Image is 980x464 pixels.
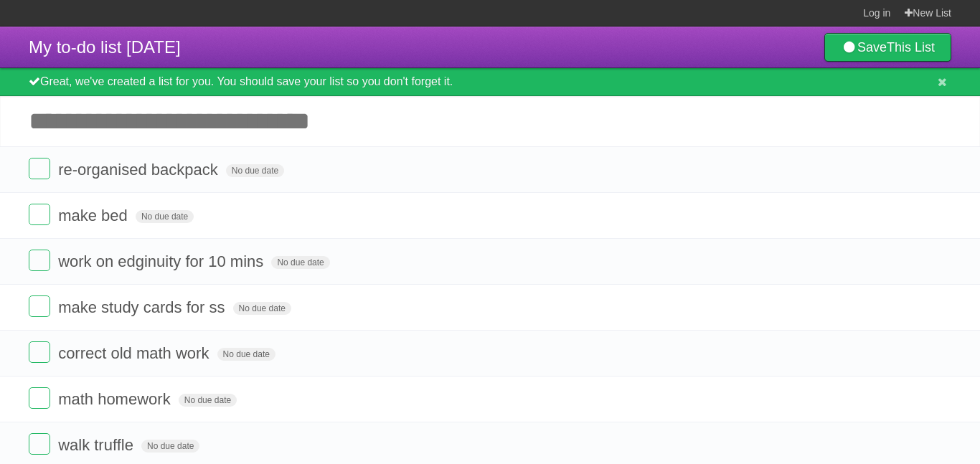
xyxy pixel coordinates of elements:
span: work on edginuity for 10 mins [58,252,267,270]
a: SaveThis List [824,33,951,62]
span: re-organised backpack [58,161,222,179]
label: Done [29,295,50,317]
span: No due date [226,164,284,177]
span: No due date [179,394,237,407]
label: Done [29,204,50,225]
span: No due date [141,440,199,453]
label: Done [29,387,50,409]
label: Done [29,250,50,271]
span: math homework [58,390,174,408]
span: My to-do list [DATE] [29,37,181,57]
span: make bed [58,207,131,224]
label: Done [29,158,50,179]
span: correct old math work [58,344,212,362]
span: No due date [271,256,329,269]
span: make study cards for ss [58,298,228,316]
span: No due date [217,348,275,361]
span: No due date [233,302,291,315]
span: No due date [136,210,194,223]
b: This List [887,40,935,55]
label: Done [29,341,50,363]
span: walk truffle [58,436,137,454]
label: Done [29,433,50,455]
